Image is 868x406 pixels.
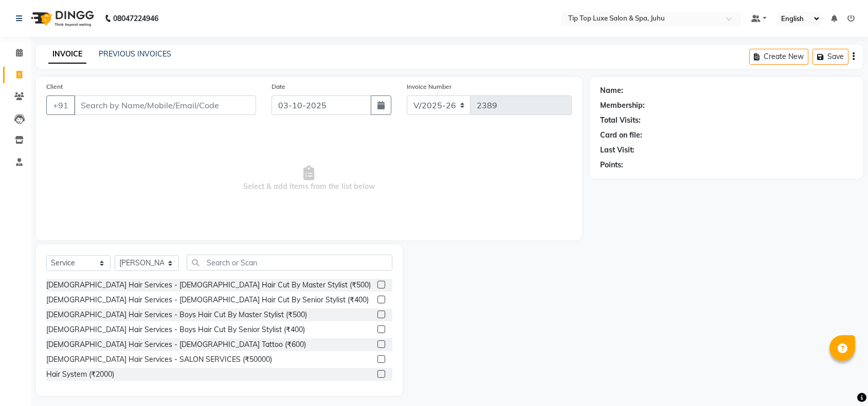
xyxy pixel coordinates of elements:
[26,4,97,33] img: logo
[600,100,645,111] div: Membership:
[749,49,808,65] button: Create New
[46,369,114,380] div: Hair System (₹2000)
[113,4,158,33] b: 08047224946
[48,45,86,64] a: INVOICE
[600,130,642,141] div: Card on file:
[600,115,641,126] div: Total Visits:
[46,354,272,365] div: [DEMOGRAPHIC_DATA] Hair Services - SALON SERVICES (₹50000)
[600,85,623,96] div: Name:
[407,82,451,91] label: Invoice Number
[272,82,285,91] label: Date
[187,255,392,270] input: Search or Scan
[812,49,848,65] button: Save
[46,295,369,305] div: [DEMOGRAPHIC_DATA] Hair Services - [DEMOGRAPHIC_DATA] Hair Cut By Senior Stylist (₹400)
[46,280,371,291] div: [DEMOGRAPHIC_DATA] Hair Services - [DEMOGRAPHIC_DATA] Hair Cut By Master Stylist (₹500)
[46,339,306,350] div: [DEMOGRAPHIC_DATA] Hair Services - [DEMOGRAPHIC_DATA] Tattoo (₹600)
[46,324,305,335] div: [DEMOGRAPHIC_DATA] Hair Services - Boys Hair Cut By Senior Stylist (₹400)
[600,145,635,156] div: Last Visit:
[46,82,63,91] label: Client
[600,160,623,170] div: Points:
[74,95,256,115] input: Search by Name/Mobile/Email/Code
[99,49,171,59] a: PREVIOUS INVOICES
[46,95,75,115] button: +91
[46,127,572,230] span: Select & add items from the list below
[825,365,858,396] iframe: chat widget
[46,310,307,320] div: [DEMOGRAPHIC_DATA] Hair Services - Boys Hair Cut By Master Stylist (₹500)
